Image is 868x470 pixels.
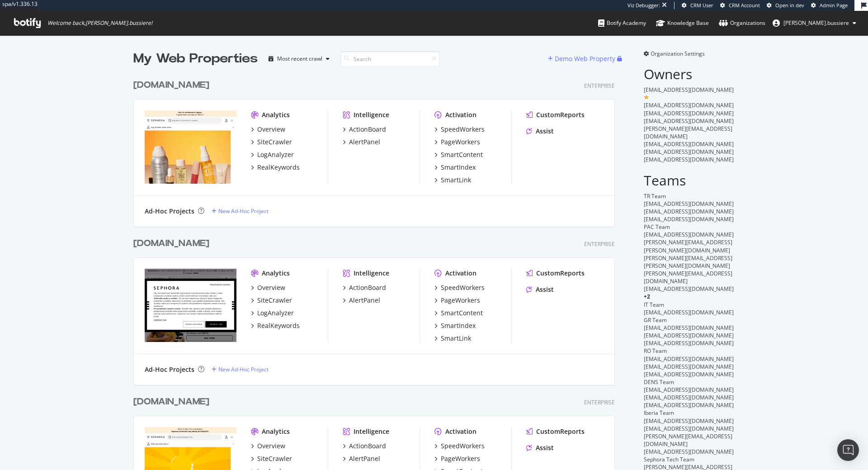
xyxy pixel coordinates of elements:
div: Organizations [719,19,765,28]
div: Enterprise [584,240,615,248]
div: Assist [536,443,554,452]
div: SmartIndex [441,321,476,330]
button: Demo Web Property [548,52,617,66]
a: [DOMAIN_NAME] [133,79,213,92]
div: Activation [445,269,476,278]
div: CustomReports [536,427,585,436]
div: CustomReports [536,110,585,119]
span: Organization Settings [651,50,705,57]
span: [EMAIL_ADDRESS][DOMAIN_NAME] [644,109,734,117]
span: [EMAIL_ADDRESS][DOMAIN_NAME] [644,363,734,370]
div: Viz Debugger: [627,2,660,9]
a: AlertPanel [343,454,380,463]
span: benjamin.bussiere [783,19,849,27]
button: Most recent crawl [265,52,333,66]
a: SpeedWorkers [434,283,485,292]
div: Intelligence [354,110,389,119]
div: Open Intercom Messenger [837,439,859,461]
a: New Ad-Hoc Project [212,207,269,215]
a: SpeedWorkers [434,442,485,451]
a: Overview [251,283,285,292]
div: SpeedWorkers [441,442,485,451]
span: [PERSON_NAME][EMAIL_ADDRESS][DOMAIN_NAME] [644,270,732,285]
div: Knowledge Base [656,19,709,28]
button: [PERSON_NAME].bussiere [765,16,863,30]
a: Demo Web Property [548,55,617,62]
h2: Owners [644,66,735,81]
a: SmartIndex [434,321,476,330]
a: Assist [526,127,554,136]
span: [PERSON_NAME][EMAIL_ADDRESS][PERSON_NAME][DOMAIN_NAME] [644,254,732,270]
div: New Ad-Hoc Project [218,366,269,373]
a: New Ad-Hoc Project [212,366,269,373]
div: SpeedWorkers [441,283,485,292]
span: [PERSON_NAME][EMAIL_ADDRESS][DOMAIN_NAME] [644,125,732,140]
a: SiteCrawler [251,296,292,305]
div: PageWorkers [441,138,480,147]
span: [EMAIL_ADDRESS][DOMAIN_NAME] [644,386,734,394]
a: Organizations [719,11,765,35]
span: + 2 [644,293,650,300]
span: [EMAIL_ADDRESS][DOMAIN_NAME] [644,309,734,316]
div: RealKeywords [257,163,300,172]
a: [DOMAIN_NAME] [133,237,213,250]
div: PAC Team [644,223,735,231]
div: [DOMAIN_NAME] [133,395,209,408]
span: [PERSON_NAME][EMAIL_ADDRESS][DOMAIN_NAME] [644,432,732,448]
a: AlertPanel [343,296,380,305]
div: Sephora Tech Team [644,456,735,463]
span: CRM Account [729,2,760,9]
a: SmartLink [434,334,471,343]
div: DENS Team [644,378,735,386]
span: [EMAIL_ADDRESS][DOMAIN_NAME] [644,394,734,401]
a: Assist [526,285,554,294]
span: [EMAIL_ADDRESS][DOMAIN_NAME] [644,86,734,94]
div: Overview [257,442,285,451]
img: www.sephora.dk [145,110,236,184]
a: CustomReports [526,427,585,436]
div: RO Team [644,347,735,355]
a: RealKeywords [251,321,300,330]
div: RealKeywords [257,321,300,330]
a: ActionBoard [343,125,386,134]
div: AlertPanel [349,454,380,463]
a: PageWorkers [434,454,480,463]
span: [EMAIL_ADDRESS][DOMAIN_NAME] [644,417,734,425]
a: PageWorkers [434,138,480,147]
div: Analytics [262,427,290,436]
span: [EMAIL_ADDRESS][DOMAIN_NAME] [644,355,734,363]
span: [EMAIL_ADDRESS][DOMAIN_NAME] [644,101,734,109]
div: LogAnalyzer [257,150,294,159]
span: CRM User [690,2,713,9]
span: [EMAIL_ADDRESS][DOMAIN_NAME] [644,200,734,208]
a: AlertPanel [343,138,380,147]
a: RealKeywords [251,163,300,172]
a: SmartContent [434,309,483,318]
span: [EMAIL_ADDRESS][DOMAIN_NAME] [644,231,734,238]
div: Assist [536,127,554,136]
span: [EMAIL_ADDRESS][DOMAIN_NAME] [644,117,734,125]
div: PageWorkers [441,296,480,305]
span: [EMAIL_ADDRESS][DOMAIN_NAME] [644,215,734,223]
span: Admin Page [820,2,848,9]
a: Overview [251,442,285,451]
span: [EMAIL_ADDRESS][DOMAIN_NAME] [644,156,734,163]
span: [EMAIL_ADDRESS][DOMAIN_NAME] [644,140,734,148]
div: Most recent crawl [277,56,322,62]
div: [DOMAIN_NAME] [133,237,209,250]
div: Iberia Team [644,409,735,417]
span: [EMAIL_ADDRESS][DOMAIN_NAME] [644,425,734,432]
a: Knowledge Base [656,11,709,35]
a: CRM Account [720,2,760,9]
a: Botify Academy [598,11,646,35]
span: [EMAIL_ADDRESS][DOMAIN_NAME] [644,370,734,378]
h2: Teams [644,173,735,188]
div: Analytics [262,269,290,278]
div: LogAnalyzer [257,309,294,318]
div: SmartContent [441,150,483,159]
span: [EMAIL_ADDRESS][DOMAIN_NAME] [644,148,734,156]
div: Botify Academy [598,19,646,28]
a: Overview [251,125,285,134]
a: [DOMAIN_NAME] [133,395,213,408]
span: [PERSON_NAME][EMAIL_ADDRESS][PERSON_NAME][DOMAIN_NAME] [644,238,732,254]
